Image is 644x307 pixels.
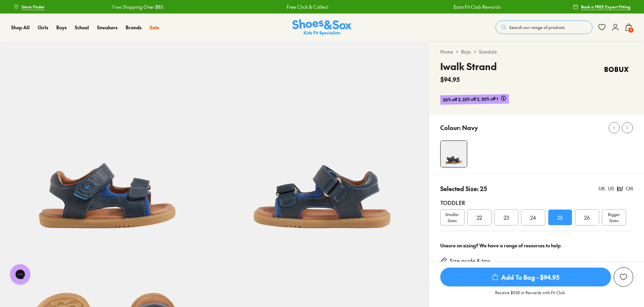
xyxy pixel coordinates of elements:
button: Add To Bag - $94.95 [440,267,611,287]
a: Shop All [11,24,30,31]
a: Earn Fit Club Rewards [447,3,494,10]
a: Home [440,48,453,55]
a: Girls [38,24,48,31]
span: 2 [627,27,634,33]
a: Sandals [479,48,497,55]
img: Vendor logo [601,59,633,80]
p: Navy [462,123,478,132]
a: Free Click & Collect [280,3,322,10]
a: Sneakers [97,24,118,31]
div: Toddler [440,198,633,207]
p: Selected Size: 25 [440,184,487,193]
img: 4-551620_1 [441,141,467,167]
a: Boys [56,24,67,31]
button: 2 [625,20,633,35]
span: $94.95 [440,75,460,84]
span: Add To Bag - $94.95 [440,268,611,286]
a: Boys [461,48,471,55]
span: Smaller Sizes [441,211,464,223]
a: Store Finder [13,1,45,13]
span: Search our range of products [509,24,565,30]
div: CM [625,185,633,192]
span: Bigger Sizes [608,211,620,223]
span: Book a FREE Expert Fitting [581,4,631,10]
p: Receive $9.50 in Rewards with Fit Club [495,289,565,302]
span: 26 [584,213,590,221]
span: 30% off 3, 25% off 2, 20% off 1 [443,95,498,103]
iframe: Gorgias live chat messenger [7,262,34,287]
a: Book a FREE Expert Fitting [573,1,631,13]
h4: Iwalk Strand [440,59,497,73]
a: Size guide & tips [450,257,490,265]
a: School [75,24,89,31]
div: EU [617,185,623,192]
div: US [608,185,614,192]
span: 22 [477,213,482,221]
a: Sale [150,24,159,31]
div: Unsure on sizing? We have a range of resources to help [440,242,633,249]
div: > > [440,48,633,55]
button: Search our range of products [495,21,592,34]
a: Brands [126,24,141,31]
button: Add to Wishlist [614,267,633,287]
span: Store Finder [22,4,45,10]
span: 24 [530,213,536,221]
div: UK [599,185,605,192]
a: Free Shipping Over $85 [106,3,157,10]
span: 23 [504,213,509,221]
span: 25 [557,213,563,221]
a: Shoes & Sox [292,19,352,36]
img: 5-551621_1 [215,41,429,256]
p: Colour: [440,123,461,132]
img: SNS_Logo_Responsive.svg [292,19,352,36]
